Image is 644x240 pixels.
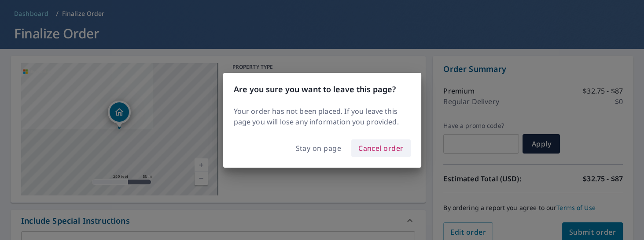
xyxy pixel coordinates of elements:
h3: Are you sure you want to leave this page? [234,83,411,95]
span: Cancel order [358,142,404,154]
span: Stay on page [296,142,342,154]
p: Your order has not been placed. If you leave this page you will lose any information you provided. [234,106,411,127]
button: Stay on page [289,140,348,157]
button: Cancel order [351,139,411,157]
